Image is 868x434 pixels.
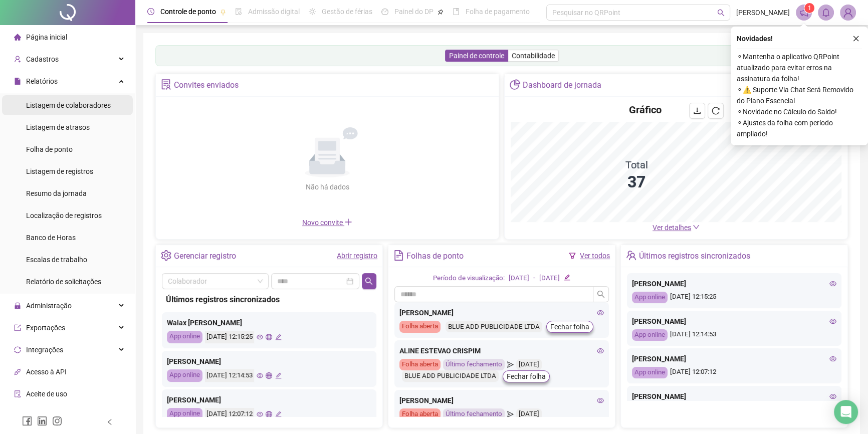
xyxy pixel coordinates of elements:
div: [PERSON_NAME] [632,278,836,289]
span: eye [597,397,604,404]
div: Open Intercom Messenger [834,400,858,424]
sup: 1 [804,3,814,13]
span: Painel de controle [449,52,504,60]
span: eye [829,355,836,362]
span: Acesso à API [26,368,67,376]
div: BLUE ADD PUBLICIDADE LTDA [446,321,542,333]
span: left [106,418,113,425]
div: App online [167,369,202,382]
div: [DATE] 12:15:25 [205,331,254,343]
span: Fechar folha [507,371,546,382]
span: pushpin [220,9,226,15]
div: Walax [PERSON_NAME] [167,317,371,328]
span: lock [14,302,21,309]
div: Convites enviados [174,77,239,94]
span: Contabilidade [512,52,555,60]
span: dashboard [381,8,388,15]
div: Folha aberta [399,408,441,420]
div: [DATE] [516,408,542,420]
a: Ver todos [580,252,610,260]
div: [DATE] 12:07:12 [632,367,836,378]
span: linkedin [37,416,47,426]
span: eye [829,280,836,287]
span: down [693,224,700,231]
span: Painel do DP [394,8,433,16]
img: 59486 [840,5,855,20]
span: home [14,34,21,41]
span: eye [257,334,263,340]
div: [PERSON_NAME] [632,316,836,327]
h4: Gráfico [629,103,662,117]
button: Fechar folha [503,370,550,382]
span: api [14,368,21,375]
span: send [507,408,514,420]
span: Listagem de atrasos [26,123,90,131]
span: pie-chart [510,79,520,90]
span: global [266,411,272,417]
div: [PERSON_NAME] [167,394,371,405]
span: send [507,359,514,370]
span: clock-circle [147,8,154,15]
span: search [717,9,725,17]
span: file [14,78,21,85]
span: book [453,8,460,15]
div: [DATE] [516,359,542,370]
span: setting [161,250,171,261]
span: Gestão de férias [322,8,372,16]
span: search [365,277,373,285]
span: eye [597,347,604,354]
span: Folha de ponto [26,145,73,153]
span: file-done [235,8,242,15]
span: plus [344,218,352,226]
span: pushpin [438,9,444,15]
div: App online [632,292,668,303]
span: download [693,107,701,115]
span: global [266,372,272,379]
span: Listagem de colaboradores [26,101,111,109]
div: [DATE] 12:07:12 [205,408,254,420]
span: Controle de ponto [160,8,216,16]
div: Folhas de ponto [406,248,464,265]
span: reload [712,107,720,115]
span: Listagem de registros [26,167,93,175]
div: Período de visualização: [433,273,505,284]
span: edit [564,274,570,281]
span: Escalas de trabalho [26,256,87,264]
div: App online [167,331,202,343]
span: Fechar folha [550,321,589,332]
span: close [852,35,859,42]
div: Dashboard de jornada [523,77,601,94]
div: [DATE] 12:15:25 [632,292,836,303]
span: Admissão digital [248,8,300,16]
span: Integrações [26,346,63,354]
span: eye [829,318,836,325]
div: Últimos registros sincronizados [639,248,750,265]
span: global [266,334,272,340]
div: [DATE] [509,273,529,284]
div: Último fechamento [443,359,505,370]
span: Exportações [26,324,65,332]
span: Ver detalhes [653,224,691,232]
span: solution [161,79,171,90]
span: edit [275,372,282,379]
div: Folha aberta [399,321,441,333]
span: Folha de pagamento [466,8,530,16]
div: Último fechamento [443,408,505,420]
span: Página inicial [26,33,67,41]
div: BLUE ADD PUBLICIDADE LTDA [402,370,499,382]
span: notification [799,8,808,17]
span: Relatório de solicitações [26,278,101,286]
span: audit [14,390,21,397]
span: Banco de Horas [26,234,76,242]
div: [PERSON_NAME] [632,353,836,364]
div: [DATE] 12:14:53 [205,369,254,382]
span: team [626,250,636,261]
span: export [14,324,21,331]
span: ⚬ ⚠️ Suporte Via Chat Será Removido do Plano Essencial [737,84,862,106]
span: Localização de registros [26,211,102,220]
div: [DATE] 12:14:53 [632,329,836,341]
span: user-add [14,56,21,63]
span: Administração [26,302,72,310]
span: eye [829,393,836,400]
span: ⚬ Ajustes da folha com período ampliado! [737,117,862,139]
